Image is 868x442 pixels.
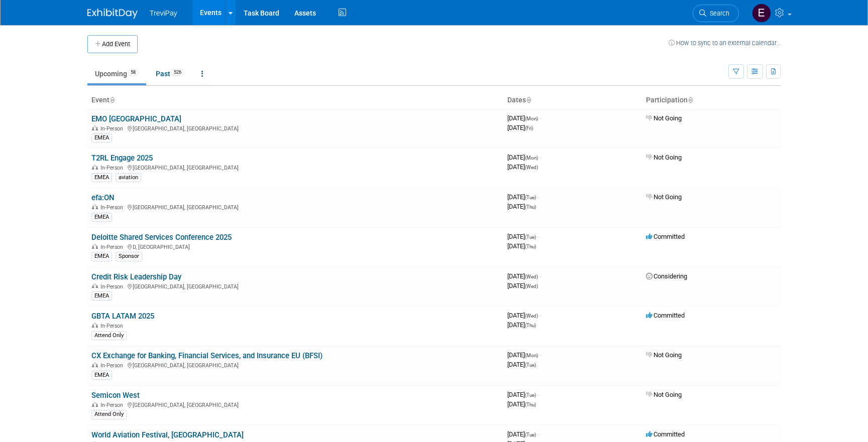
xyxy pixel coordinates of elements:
[525,362,536,368] span: (Tue)
[91,173,112,182] div: EMEA
[91,163,499,171] div: [GEOGRAPHIC_DATA], [GEOGRAPHIC_DATA]
[646,154,682,161] span: Not Going
[87,64,146,83] a: Upcoming58
[91,391,140,400] a: Semicon West
[91,252,112,261] div: EMEA
[507,321,536,329] span: [DATE]
[91,272,181,281] a: Credit Risk Leadership Day
[537,430,539,438] span: -
[525,432,536,437] span: (Tue)
[539,114,541,122] span: -
[646,391,682,398] span: Not Going
[116,173,141,182] div: aviation
[646,272,687,280] span: Considering
[507,114,541,122] span: [DATE]
[539,312,541,319] span: -
[537,233,539,240] span: -
[646,312,685,319] span: Committed
[525,165,538,170] span: (Wed)
[100,362,126,369] span: In-Person
[110,96,115,104] a: Sort by Event Name
[91,430,244,439] a: World Aviation Festival, [GEOGRAPHIC_DATA]
[100,125,126,132] span: In-Person
[100,165,126,171] span: In-Person
[91,114,181,123] a: EMO [GEOGRAPHIC_DATA]
[92,402,98,407] img: In-Person Event
[507,124,533,131] span: [DATE]
[92,165,98,170] img: In-Person Event
[91,312,154,321] a: GBTA LATAM 2025
[92,244,98,249] img: In-Person Event
[91,410,127,419] div: Attend Only
[507,242,536,250] span: [DATE]
[507,203,536,210] span: [DATE]
[91,203,499,211] div: [GEOGRAPHIC_DATA], [GEOGRAPHIC_DATA]
[100,204,126,211] span: In-Person
[150,9,177,17] span: TreviPay
[507,154,541,161] span: [DATE]
[507,391,539,398] span: [DATE]
[91,282,499,290] div: [GEOGRAPHIC_DATA], [GEOGRAPHIC_DATA]
[525,244,536,249] span: (Thu)
[646,114,682,122] span: Not Going
[100,402,126,408] span: In-Person
[526,96,531,104] a: Sort by Start Date
[91,331,127,340] div: Attend Only
[91,133,112,142] div: EMEA
[507,282,538,289] span: [DATE]
[507,312,541,319] span: [DATE]
[525,116,538,121] span: (Mon)
[706,10,729,17] span: Search
[525,392,536,398] span: (Tue)
[525,155,538,161] span: (Mon)
[92,283,98,288] img: In-Person Event
[525,313,538,319] span: (Wed)
[91,154,153,163] a: T2RL Engage 2025
[537,391,539,398] span: -
[91,400,499,408] div: [GEOGRAPHIC_DATA], [GEOGRAPHIC_DATA]
[525,204,536,210] span: (Thu)
[87,35,138,53] button: Add Event
[116,252,142,261] div: Sponsor
[91,291,112,301] div: EMEA
[91,213,112,222] div: EMEA
[91,371,112,380] div: EMEA
[525,402,536,407] span: (Thu)
[646,193,682,201] span: Not Going
[92,323,98,328] img: In-Person Event
[507,351,541,359] span: [DATE]
[91,233,232,242] a: Deloitte Shared Services Conference 2025
[171,69,184,76] span: 526
[87,92,503,109] th: Event
[91,351,322,360] a: CX Exchange for Banking, Financial Services, and Insurance EU (BFSI)
[100,323,126,329] span: In-Person
[503,92,642,109] th: Dates
[148,64,192,83] a: Past526
[507,361,536,368] span: [DATE]
[92,362,98,367] img: In-Person Event
[525,283,538,289] span: (Wed)
[91,193,115,202] a: efa:ON
[693,5,739,22] a: Search
[539,351,541,359] span: -
[100,283,126,290] span: In-Person
[646,233,685,240] span: Committed
[507,193,539,201] span: [DATE]
[525,195,536,200] span: (Tue)
[539,272,541,280] span: -
[91,242,499,250] div: D, [GEOGRAPHIC_DATA]
[642,92,781,109] th: Participation
[525,274,538,279] span: (Wed)
[525,323,536,328] span: (Thu)
[525,234,536,240] span: (Tue)
[507,430,539,438] span: [DATE]
[688,96,693,104] a: Sort by Participation Type
[537,193,539,201] span: -
[507,272,541,280] span: [DATE]
[646,351,682,359] span: Not Going
[507,163,538,171] span: [DATE]
[92,125,98,130] img: In-Person Event
[507,233,539,240] span: [DATE]
[646,430,685,438] span: Committed
[91,361,499,369] div: [GEOGRAPHIC_DATA], [GEOGRAPHIC_DATA]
